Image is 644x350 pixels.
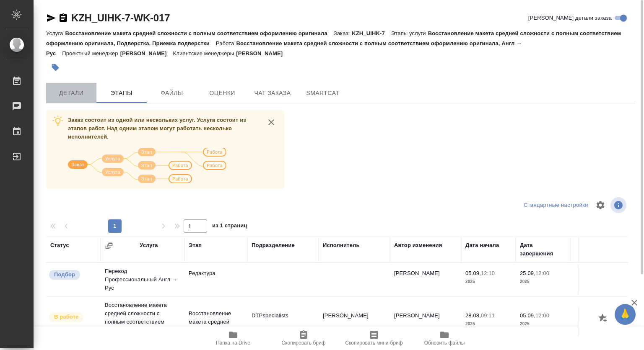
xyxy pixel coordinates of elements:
[481,270,495,276] p: 12:10
[615,304,636,325] button: 🙏
[303,88,343,98] span: SmartCat
[46,40,522,57] p: Восстановление макета средней сложности с полным соответствием оформлению оригинала, Англ → Рус
[189,269,243,278] p: Редактура
[68,117,246,140] span: Заказ состоит из одной или нескольких услуг. Услуга состоит из этапов работ. Над одним этапом мог...
[236,50,289,57] p: [PERSON_NAME]
[390,307,461,337] td: [PERSON_NAME]
[465,278,512,286] p: 2025
[618,306,632,323] span: 🙏
[281,340,325,346] span: Скопировать бриф
[352,30,391,36] p: KZH_UIHK-7
[265,116,278,129] button: close
[424,340,465,346] span: Обновить файлы
[268,327,339,350] button: Скопировать бриф
[71,12,170,23] a: KZH_UIHK-7-WK-017
[390,265,461,294] td: [PERSON_NAME]
[189,241,202,250] div: Этап
[46,58,65,77] button: Добавить тэг
[590,195,610,215] span: Настроить таблицу
[212,221,247,233] span: из 1 страниц
[345,340,402,346] span: Скопировать мини-бриф
[520,270,535,276] p: 25.09,
[394,241,442,250] div: Автор изменения
[520,278,566,286] p: 2025
[520,320,566,328] p: 2025
[465,312,481,319] p: 28.08,
[319,307,390,337] td: [PERSON_NAME]
[54,270,75,279] p: Подбор
[54,313,78,321] p: В работе
[522,199,590,212] div: split button
[198,327,268,350] button: Папка на Drive
[173,50,236,57] p: Клиентские менеджеры
[574,311,621,320] p: 189
[334,30,352,36] p: Заказ:
[65,30,333,36] p: Восстановление макета средней сложности с полным соответствием оформлению оригинала
[101,297,184,347] td: Восстановление макета средней сложности с полным соответствием оформлению оригинала Англ → Рус
[520,312,535,319] p: 05.09,
[465,270,481,276] p: 05.09,
[465,320,512,328] p: 2025
[58,13,68,23] button: Скопировать ссылку
[247,307,319,337] td: DTPspecialists
[50,241,69,250] div: Статус
[101,88,142,98] span: Этапы
[101,263,184,296] td: Перевод Профессиональный Англ → Рус
[105,242,113,250] button: Сгруппировать
[596,311,610,326] button: Добавить оценку
[610,197,628,213] span: Посмотреть информацию
[465,241,499,250] div: Дата начала
[140,241,158,250] div: Услуга
[409,327,480,350] button: Обновить файлы
[120,50,173,57] p: [PERSON_NAME]
[46,13,56,23] button: Скопировать ссылку для ЯМессенджера
[189,309,243,335] p: Восстановление макета средней сложнос...
[339,327,409,350] button: Скопировать мини-бриф
[574,278,621,286] p: слово
[535,312,549,319] p: 12:00
[574,320,621,328] p: Страница А4
[216,340,250,346] span: Папка на Drive
[62,50,120,57] p: Проектный менеджер
[528,14,612,22] span: [PERSON_NAME] детали заказа
[323,241,360,250] div: Исполнитель
[252,241,295,250] div: Подразделение
[46,30,65,36] p: Услуга
[152,88,192,98] span: Файлы
[51,88,91,98] span: Детали
[520,241,566,258] div: Дата завершения
[481,312,495,319] p: 09:11
[574,269,621,278] p: 136 513
[216,40,236,46] p: Работа
[202,88,242,98] span: Оценки
[391,30,428,36] p: Этапы услуги
[535,270,549,276] p: 12:00
[252,88,293,98] span: Чат заказа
